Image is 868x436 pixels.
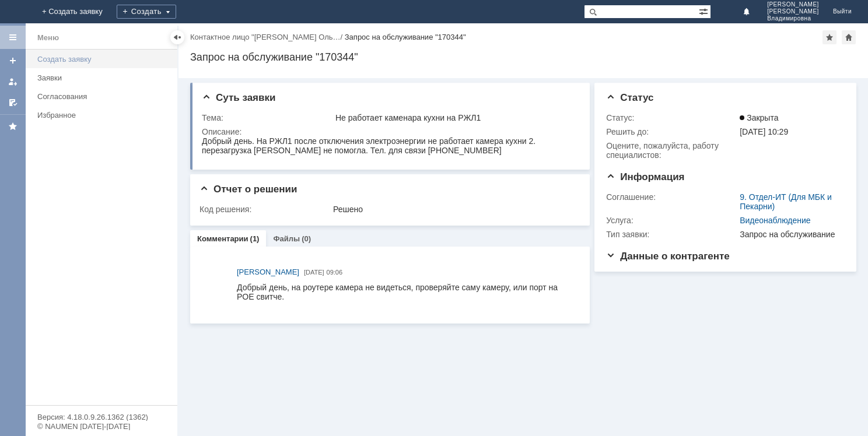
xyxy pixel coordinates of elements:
[37,55,170,64] div: Создать заявку
[606,92,653,103] span: Статус
[767,8,819,15] span: [PERSON_NAME]
[37,73,170,82] div: Заявки
[842,30,856,44] div: Сделать домашней страницей
[237,268,299,276] span: [PERSON_NAME]
[822,30,836,44] div: Добавить в избранное
[117,5,176,19] div: Создать
[740,192,832,211] a: 9. Отдел-ИТ (Для МБК и Пекарни)
[699,5,710,16] span: Расширенный поиск
[250,234,260,243] div: (1)
[606,141,737,160] div: Oцените, пожалуйста, работу специалистов:
[37,111,157,119] div: Избранное
[302,234,311,243] div: (0)
[327,269,343,276] span: 09:06
[37,423,166,430] div: © NAUMEN [DATE]-[DATE]
[273,234,300,243] a: Файлы
[304,269,324,276] span: [DATE]
[740,216,810,225] a: Видеонаблюдение
[3,93,22,112] a: Мои согласования
[190,33,345,41] div: /
[197,234,249,243] a: Комментарии
[606,230,737,239] div: Тип заявки:
[170,30,184,44] div: Скрыть меню
[37,413,166,421] div: Версия: 4.18.0.9.26.1362 (1362)
[740,127,788,136] span: [DATE] 10:29
[740,113,778,122] span: Закрыта
[199,184,297,195] span: Отчет о решении
[606,216,737,225] div: Услуга:
[202,113,333,122] div: Тема:
[33,69,175,87] a: Заявки
[606,251,730,262] span: Данные о контрагенте
[335,113,575,122] div: Не работает каменара кухни на РЖЛ1
[606,113,737,122] div: Статус:
[199,205,331,214] div: Код решения:
[190,51,856,63] div: Запрос на обслуживание "170344"
[333,205,575,214] div: Решено
[33,50,175,68] a: Создать заявку
[33,87,175,106] a: Согласования
[606,127,737,136] div: Решить до:
[37,31,59,45] div: Меню
[202,92,275,103] span: Суть заявки
[740,230,840,239] div: Запрос на обслуживание
[606,171,684,182] span: Информация
[37,92,170,101] div: Согласования
[606,192,737,202] div: Соглашение:
[3,72,22,91] a: Мои заявки
[3,51,22,70] a: Создать заявку
[190,33,341,41] a: Контактное лицо "[PERSON_NAME] Оль…
[202,127,577,136] div: Описание:
[767,1,819,8] span: [PERSON_NAME]
[767,15,819,22] span: Владимировна
[237,266,299,278] a: [PERSON_NAME]
[345,33,466,41] div: Запрос на обслуживание "170344"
